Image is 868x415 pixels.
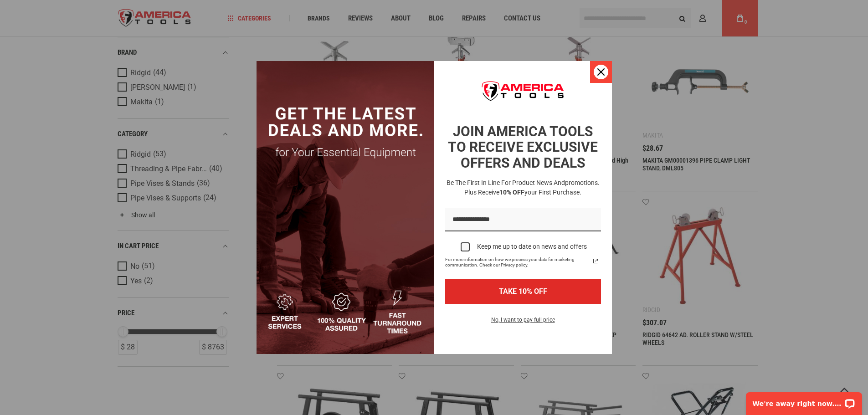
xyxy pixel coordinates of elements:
strong: 10% OFF [499,189,524,196]
div: Keep me up to date on news and offers [477,243,587,251]
button: No, I want to pay full price [484,315,562,330]
span: For more information on how we process your data for marketing communication. Check our Privacy p... [445,257,590,268]
svg: close icon [597,68,605,76]
h3: Be the first in line for product news and [443,178,603,197]
svg: link icon [590,256,601,266]
button: Close [590,61,612,83]
input: Email field [445,208,601,231]
button: TAKE 10% OFF [445,279,601,304]
iframe: LiveChat chat widget [740,386,868,415]
a: Read our Privacy Policy [590,256,601,266]
strong: JOIN AMERICA TOOLS TO RECEIVE EXCLUSIVE OFFERS AND DEALS [448,123,598,171]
